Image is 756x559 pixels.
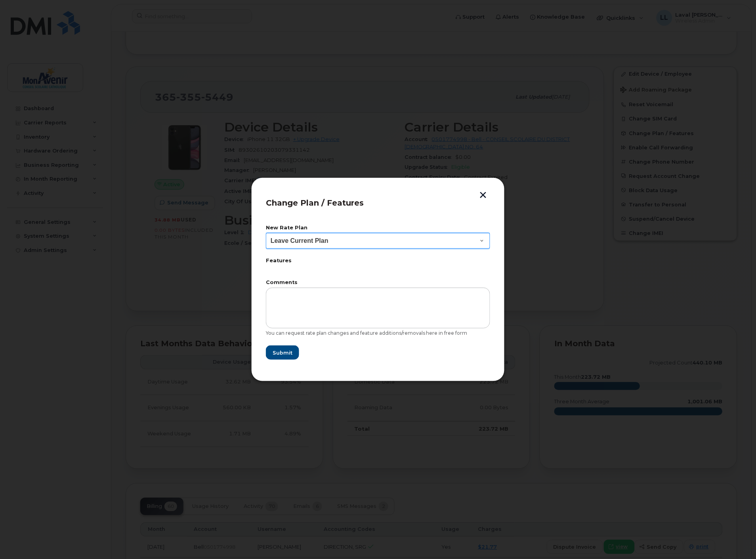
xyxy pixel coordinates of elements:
[266,330,490,336] div: You can request rate plan changes and feature additions/removals here in free form
[273,349,292,357] span: Submit
[266,345,299,360] button: Submit
[266,258,490,263] label: Features
[266,280,490,285] label: Comments
[266,198,364,208] span: Change Plan / Features
[266,225,490,231] label: New Rate Plan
